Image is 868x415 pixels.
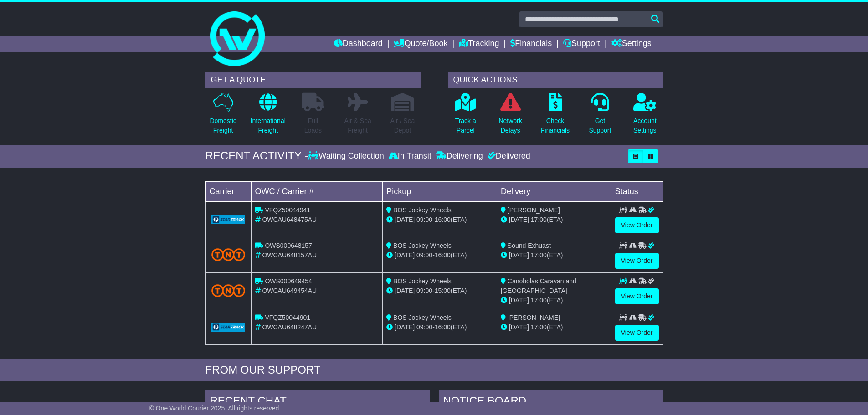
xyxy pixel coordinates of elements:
[435,323,451,331] span: 16:00
[262,323,317,331] span: OWCAU648247AU
[589,116,611,135] p: Get Support
[386,286,493,296] div: - (ETA)
[205,364,663,377] div: FROM OUR SUPPORT
[633,92,657,140] a: AccountSettings
[265,206,310,214] span: VFQZ50044941
[531,216,547,223] span: 17:00
[497,181,611,201] td: Delivery
[334,36,383,52] a: Dashboard
[531,251,547,259] span: 17:00
[435,216,451,223] span: 16:00
[509,297,529,304] span: [DATE]
[498,116,522,135] p: Network Delays
[459,36,499,52] a: Tracking
[615,253,659,269] a: View Order
[509,251,529,259] span: [DATE]
[611,36,652,52] a: Settings
[455,92,477,140] a: Track aParcel
[416,287,432,294] span: 09:00
[501,215,607,225] div: (ETA)
[386,323,493,332] div: - (ETA)
[386,251,493,260] div: - (ETA)
[386,151,434,161] div: In Transit
[265,242,312,249] span: OWS000648157
[588,92,611,140] a: GetSupport
[501,296,607,305] div: (ETA)
[390,116,415,135] p: Air / Sea Depot
[509,216,529,223] span: [DATE]
[393,314,452,321] span: BOS Jockey Wheels
[211,323,246,332] img: GetCarrierServiceLogo
[448,72,663,88] div: QUICK ACTIONS
[265,277,312,285] span: OWS000649454
[262,287,317,294] span: OWCAU649454AU
[262,216,317,223] span: OWCAU648475AU
[416,216,432,223] span: 09:00
[395,323,415,331] span: [DATE]
[393,206,452,214] span: BOS Jockey Wheels
[508,314,560,321] span: [PERSON_NAME]
[541,116,570,135] p: Check Financials
[563,36,600,52] a: Support
[615,217,659,233] a: View Order
[308,151,386,161] div: Waiting Collection
[211,284,246,297] img: TNT_Domestic.png
[439,390,663,415] div: NOTICE BOARD
[211,215,246,224] img: GetCarrierServiceLogo
[393,242,452,249] span: BOS Jockey Wheels
[531,323,547,331] span: 17:00
[540,92,570,140] a: CheckFinancials
[455,116,476,135] p: Track a Parcel
[205,149,308,163] div: RECENT ACTIVITY -
[501,323,607,332] div: (ETA)
[485,151,530,161] div: Delivered
[209,92,236,140] a: DomesticFreight
[265,314,310,321] span: VFQZ50044901
[508,206,560,214] span: [PERSON_NAME]
[211,248,246,261] img: TNT_Domestic.png
[395,287,415,294] span: [DATE]
[205,72,421,88] div: GET A QUOTE
[302,116,324,135] p: Full Loads
[531,297,547,304] span: 17:00
[395,251,415,259] span: [DATE]
[611,181,663,201] td: Status
[386,215,493,225] div: - (ETA)
[251,181,383,201] td: OWC / Carrier #
[615,288,659,304] a: View Order
[509,323,529,331] span: [DATE]
[393,277,452,285] span: BOS Jockey Wheels
[394,36,447,52] a: Quote/Book
[262,251,317,259] span: OWCAU648157AU
[508,242,551,249] span: Sound Exhuast
[434,151,485,161] div: Delivering
[205,181,251,201] td: Carrier
[501,277,576,294] span: Canobolas Caravan and [GEOGRAPHIC_DATA]
[510,36,552,52] a: Financials
[395,216,415,223] span: [DATE]
[205,390,430,415] div: RECENT CHAT
[210,116,236,135] p: Domestic Freight
[149,405,281,412] span: © One World Courier 2025. All rights reserved.
[498,92,522,140] a: NetworkDelays
[383,181,497,201] td: Pickup
[344,116,371,135] p: Air & Sea Freight
[501,251,607,260] div: (ETA)
[615,325,659,341] a: View Order
[435,287,451,294] span: 15:00
[416,323,432,331] span: 09:00
[435,251,451,259] span: 16:00
[250,92,286,140] a: InternationalFreight
[251,116,286,135] p: International Freight
[416,251,432,259] span: 09:00
[633,116,657,135] p: Account Settings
